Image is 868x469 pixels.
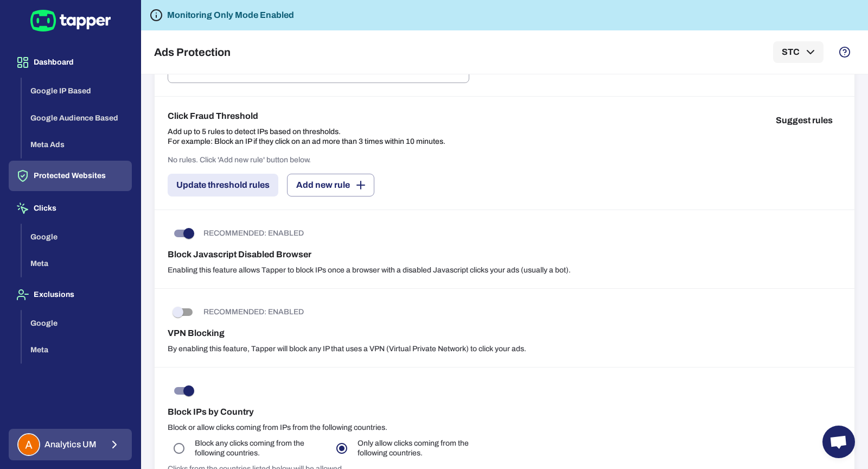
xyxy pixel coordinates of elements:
svg: Tapper is not blocking any fraudulent activity for this domain [150,9,163,22]
h6: VPN Blocking [168,327,841,340]
a: Google IP Based [22,86,132,95]
h6: Block Javascript Disabled Browser [168,248,841,261]
p: Only allow clicks coming from the following countries. [358,439,484,458]
button: Dashboard [9,47,132,78]
a: Dashboard [9,57,132,66]
p: Block or allow clicks coming from IPs from the following countries. [168,423,841,433]
p: Block any clicks coming from the following countries. [195,439,322,458]
button: Meta [22,250,132,277]
p: No rules. Click 'Add new rule' button below. [168,155,311,165]
button: Exclusions [9,280,132,310]
button: Google IP Based [22,78,132,105]
button: Google [22,224,132,251]
a: Meta [22,258,132,268]
p: Enabling this feature allows Tapper to block IPs once a browser with a disabled Javascript clicks... [168,265,841,275]
a: Exclusions [9,289,132,299]
span: Analytics UM [44,439,97,450]
h6: Click Fraud Threshold [168,110,445,123]
h6: Monitoring Only Mode Enabled [167,9,294,22]
div: Open chat [822,426,855,458]
button: Google Audience Based [22,105,132,132]
button: Meta Ads [22,131,132,159]
a: Google [22,231,132,240]
p: RECOMMENDED: ENABLED [203,307,304,317]
p: RECOMMENDED: ENABLED [203,229,304,238]
a: Protected Websites [9,170,132,180]
p: Add up to 5 rules to detect IPs based on thresholds. For example: Block an IP if they click on an... [168,127,445,147]
a: Meta [22,345,132,354]
button: Google [22,310,132,337]
button: Update threshold rules [168,174,278,197]
a: Meta Ads [22,140,132,149]
button: Analytics UMAnalytics UM [9,429,132,460]
a: Google Audience Based [22,112,132,122]
a: Google [22,318,132,327]
button: Add new rule [287,174,374,197]
p: By enabling this feature, Tapper will block any IP that uses a VPN (Virtual Private Network) to c... [168,344,841,354]
button: Clicks [9,193,132,224]
button: Protected Websites [9,161,132,191]
h6: Block IPs by Country [168,405,841,419]
button: STC [773,41,824,63]
button: Meta [22,337,132,364]
img: Analytics UM [18,434,39,455]
a: Clicks [9,203,132,212]
button: Suggest rules [767,110,841,131]
h5: Ads Protection [154,46,231,59]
